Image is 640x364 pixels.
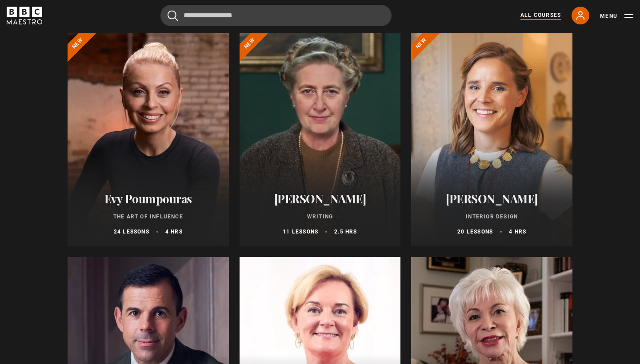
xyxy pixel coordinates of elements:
[334,228,357,236] p: 2.5 hrs
[422,192,562,206] h2: [PERSON_NAME]
[422,213,562,221] p: Interior Design
[250,192,390,206] h2: [PERSON_NAME]
[457,228,493,236] p: 20 lessons
[520,11,561,20] a: All Courses
[114,228,149,236] p: 24 lessons
[168,10,178,21] button: Submit the search query
[600,12,633,20] button: Toggle navigation
[7,7,42,24] svg: BBC Maestro
[250,213,390,221] p: Writing
[78,213,218,221] p: The Art of Influence
[240,33,401,246] a: [PERSON_NAME] Writing 11 lessons 2.5 hrs New
[283,228,318,236] p: 11 lessons
[68,33,229,246] a: Evy Poumpouras The Art of Influence 24 lessons 4 hrs New
[509,228,526,236] p: 4 hrs
[160,5,392,26] input: Search
[165,228,183,236] p: 4 hrs
[78,192,218,206] h2: Evy Poumpouras
[411,33,572,246] a: [PERSON_NAME] Interior Design 20 lessons 4 hrs New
